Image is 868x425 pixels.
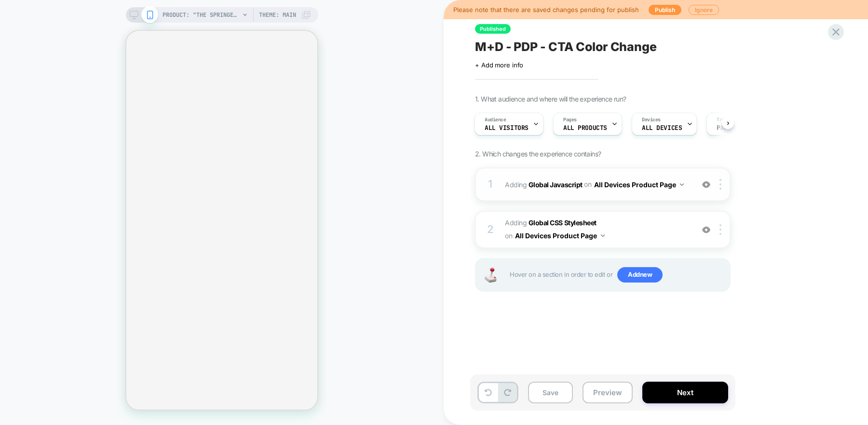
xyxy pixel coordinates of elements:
span: + Add more info [475,61,523,69]
img: crossed eye [702,180,710,189]
span: PRODUCT: "The Springer" Solid White [163,7,240,23]
span: Audience [485,116,506,123]
span: on [505,230,512,242]
span: ALL DEVICES [642,125,682,131]
span: Add new [617,267,663,283]
b: Global Javascript [529,180,583,188]
button: Save [528,382,573,403]
span: All Visitors [485,125,529,131]
span: Trigger [717,116,735,123]
button: Publish [649,5,681,15]
button: Preview [583,382,633,403]
span: ALL PRODUCTS [563,125,607,131]
button: All Devices Product Page [515,229,605,243]
span: M+D - PDP - CTA Color Change [475,39,657,54]
img: close [719,179,721,190]
div: 2 [486,220,495,239]
span: Adding [505,178,689,192]
img: crossed eye [702,226,710,234]
span: Hover on a section in order to edit or [510,267,725,283]
img: close [719,224,721,235]
span: 2. Which changes the experience contains? [475,150,601,158]
span: Page Load [717,125,749,131]
img: down arrow [680,183,684,186]
b: Global CSS Stylesheet [529,219,597,227]
img: down arrow [601,234,605,237]
span: Published [475,24,511,34]
span: on [584,178,591,190]
span: Devices [642,116,661,123]
img: Joystick [481,268,500,283]
button: Ignore [689,5,719,15]
span: Theme: MAIN [259,7,296,23]
span: Pages [563,116,577,123]
div: 1 [486,175,495,194]
span: 1. What audience and where will the experience run? [475,95,626,103]
button: All Devices Product Page [594,178,684,192]
button: Next [642,382,728,403]
span: Adding [505,217,689,243]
